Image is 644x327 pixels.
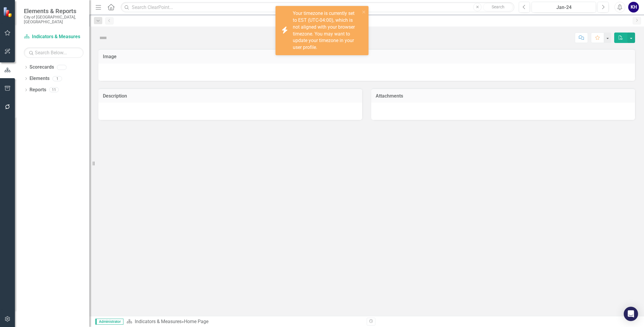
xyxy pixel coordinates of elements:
[30,75,49,82] a: Elements
[24,15,83,24] small: City of [GEOGRAPHIC_DATA], [GEOGRAPHIC_DATA]
[24,47,83,58] input: Search Below...
[376,93,631,99] h3: Attachments
[184,319,208,324] div: Home Page
[492,4,504,9] span: Search
[121,2,514,13] input: Search ClearPoint...
[532,2,596,13] button: Jan-24
[126,318,362,325] div: »
[24,33,83,40] a: Indicators & Measures
[103,54,631,59] h3: Image
[103,93,358,99] h3: Description
[3,7,13,17] img: ClearPoint Strategy
[293,10,360,51] div: Your timezone is currently set to EST (UTC-04:00), which is not aligned with your browser timezon...
[483,3,513,11] button: Search
[98,33,108,43] img: Not Defined
[534,4,594,11] div: Jan-24
[30,64,54,71] a: Scorecards
[624,307,638,321] div: Open Intercom Messenger
[30,87,46,93] a: Reports
[24,7,83,15] span: Elements & Reports
[95,319,123,325] span: Administrator
[628,2,639,13] button: KH
[52,76,62,81] div: 1
[362,8,366,15] button: close
[135,319,182,324] a: Indicators & Measures
[49,87,59,92] div: 11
